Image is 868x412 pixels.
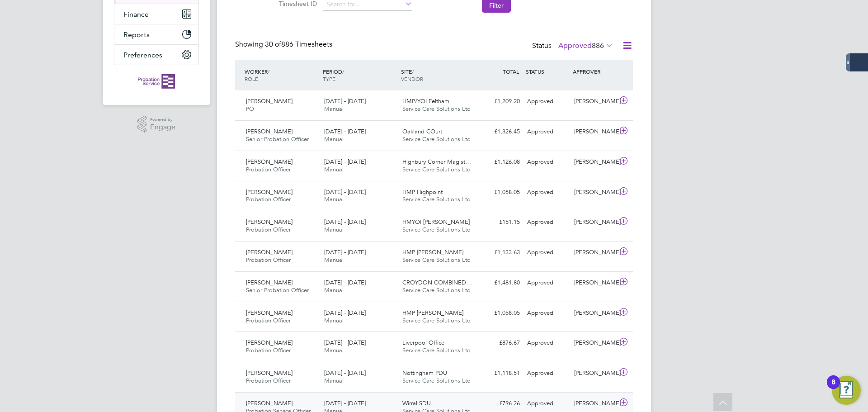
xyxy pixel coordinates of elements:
span: Probation Officer [246,166,291,173]
span: [PERSON_NAME] [246,279,292,286]
div: [PERSON_NAME] [571,155,618,170]
span: Manual [324,226,344,233]
div: [PERSON_NAME] [571,396,618,411]
span: Manual [324,286,344,294]
span: Wirral SDU [402,399,431,407]
div: [PERSON_NAME] [571,366,618,381]
span: [PERSON_NAME] [246,399,292,407]
span: Powered by [150,116,175,123]
img: probationservice-logo-retina.png [138,74,175,89]
span: Manual [324,256,344,264]
span: [PERSON_NAME] [246,369,292,377]
button: Finance [114,4,198,24]
span: Service Care Solutions Ltd [402,105,471,113]
button: Open Resource Center, 8 new notifications [832,376,861,405]
span: [DATE] - [DATE] [324,279,366,286]
div: Approved [524,306,571,321]
span: Probation Officer [246,346,291,354]
span: HMYOI [PERSON_NAME] [402,218,470,226]
span: Manual [324,166,344,173]
span: TOTAL [503,68,519,75]
span: Manual [324,135,344,143]
div: Approved [524,124,571,139]
div: 8 [831,382,835,394]
span: [DATE] - [DATE] [324,97,366,105]
span: Service Care Solutions Ltd [402,346,471,354]
div: £1,126.08 [476,155,524,170]
span: Senior Probation Officer [246,135,309,143]
span: 886 [592,41,604,50]
div: £796.26 [476,396,524,411]
span: Finance [123,10,149,19]
span: Service Care Solutions Ltd [402,226,471,233]
span: Highbury Corner Magist… [402,158,471,166]
div: £1,209.20 [476,94,524,109]
span: Service Care Solutions Ltd [402,377,471,384]
span: [PERSON_NAME] [246,158,292,166]
div: [PERSON_NAME] [571,275,618,290]
span: TYPE [323,75,335,82]
div: APPROVER [571,63,618,80]
label: Approved [558,41,613,50]
div: [PERSON_NAME] [571,245,618,260]
button: Preferences [114,45,198,65]
div: Approved [524,396,571,411]
span: [DATE] - [DATE] [324,399,366,407]
span: Senior Probation Officer [246,286,309,294]
span: HMP/YOI Feltham [402,97,449,105]
div: £1,058.05 [476,306,524,321]
span: Preferences [123,51,162,59]
span: [DATE] - [DATE] [324,369,366,377]
a: Powered byEngage [137,116,176,133]
div: [PERSON_NAME] [571,336,618,350]
div: £1,118.51 [476,366,524,381]
span: Liverpool Office [402,339,444,346]
span: Service Care Solutions Ltd [402,286,471,294]
span: CROYDON COMBINED… [402,279,472,286]
div: [PERSON_NAME] [571,94,618,109]
span: Probation Officer [246,226,291,233]
span: [PERSON_NAME] [246,248,292,256]
div: Approved [524,275,571,290]
span: VENDOR [401,75,423,82]
span: 30 of [265,40,281,49]
span: [DATE] - [DATE] [324,309,366,317]
span: ROLE [245,75,258,82]
div: [PERSON_NAME] [571,124,618,139]
span: HMP [PERSON_NAME] [402,248,463,256]
span: [DATE] - [DATE] [324,188,366,196]
div: Status [532,40,615,52]
div: £151.15 [476,215,524,230]
div: Approved [524,185,571,200]
div: Showing [235,40,334,49]
div: £876.67 [476,336,524,350]
span: [PERSON_NAME] [246,309,292,317]
div: Approved [524,215,571,230]
span: [PERSON_NAME] [246,128,292,135]
span: [DATE] - [DATE] [324,218,366,226]
span: 886 Timesheets [265,40,332,49]
button: Reports [114,24,198,44]
span: Manual [324,346,344,354]
div: £1,326.45 [476,124,524,139]
div: WORKER [242,63,321,87]
span: Engage [150,123,175,131]
div: £1,058.05 [476,185,524,200]
span: Probation Officer [246,317,291,324]
span: Service Care Solutions Ltd [402,256,471,264]
div: Approved [524,155,571,170]
span: Service Care Solutions Ltd [402,195,471,203]
div: Approved [524,245,571,260]
div: Approved [524,336,571,350]
a: Go to home page [114,74,199,89]
span: Nottingham PDU [402,369,447,377]
div: [PERSON_NAME] [571,215,618,230]
span: [DATE] - [DATE] [324,158,366,166]
div: PERIOD [321,63,399,87]
span: [PERSON_NAME] [246,218,292,226]
span: Probation Officer [246,256,291,264]
span: [DATE] - [DATE] [324,339,366,346]
div: STATUS [524,63,571,80]
span: [DATE] - [DATE] [324,128,366,135]
div: [PERSON_NAME] [571,306,618,321]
